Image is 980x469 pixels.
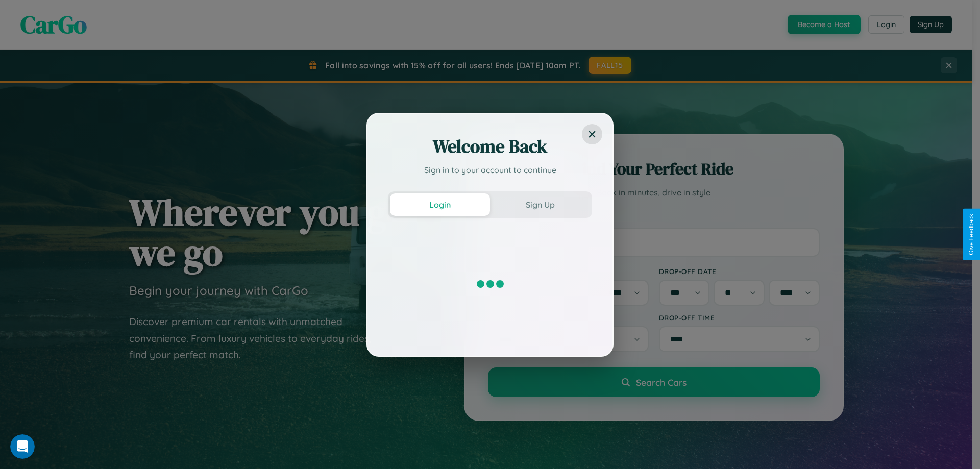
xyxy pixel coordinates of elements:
h2: Welcome Back [388,134,592,159]
iframe: Intercom live chat [10,434,35,459]
div: Give Feedback [968,214,975,255]
p: Sign in to your account to continue [388,164,592,176]
button: Login [390,193,490,216]
button: Sign Up [490,193,590,216]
